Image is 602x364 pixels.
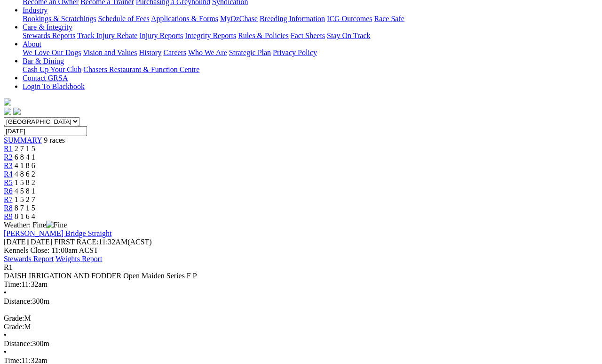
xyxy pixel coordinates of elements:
[4,323,24,331] span: Grade:
[23,15,598,23] div: Industry
[15,170,35,178] span: 4 8 6 2
[4,187,13,195] a: R6
[220,15,258,23] a: MyOzChase
[4,229,111,237] a: [PERSON_NAME] Bridge Straight
[374,15,404,23] a: Race Safe
[4,289,7,297] span: •
[15,212,35,220] span: 8 1 6 4
[15,195,35,203] span: 1 5 2 7
[4,195,13,203] a: R7
[4,162,13,170] a: R3
[4,255,54,263] a: Stewards Report
[4,340,598,348] div: 300m
[4,212,13,220] a: R9
[15,178,35,186] span: 1 5 8 2
[4,178,13,186] a: R5
[185,32,236,40] a: Integrity Reports
[4,170,13,178] a: R4
[4,108,11,115] img: facebook.svg
[4,246,598,255] div: Kennels Close: 11:00am ACST
[23,49,81,57] a: We Love Our Dogs
[23,40,41,48] a: About
[4,280,598,289] div: 11:32am
[23,6,48,14] a: Industry
[4,153,13,161] a: R2
[4,145,13,153] a: R1
[273,49,317,57] a: Privacy Policy
[229,49,271,57] a: Strategic Plan
[4,238,52,246] span: [DATE]
[15,204,35,212] span: 8 7 1 5
[83,49,137,57] a: Vision and Values
[4,204,13,212] a: R8
[23,74,68,82] a: Contact GRSA
[4,126,87,136] input: Select date
[260,15,325,23] a: Breeding Information
[23,32,598,40] div: Care & Integrity
[327,32,370,40] a: Stay On Track
[23,57,64,65] a: Bar & Dining
[15,187,35,195] span: 4 5 8 1
[98,15,149,23] a: Schedule of Fees
[23,82,85,90] a: Login To Blackbook
[23,65,81,73] a: Cash Up Your Club
[291,32,325,40] a: Fact Sheets
[139,32,183,40] a: Injury Reports
[4,263,13,271] span: R1
[54,238,152,246] span: 11:32AM(ACST)
[4,348,7,356] span: •
[23,15,96,23] a: Bookings & Scratchings
[4,98,11,106] img: logo-grsa-white.png
[163,49,186,57] a: Careers
[83,65,199,73] a: Chasers Restaurant & Function Centre
[4,314,24,322] span: Grade:
[188,49,227,57] a: Who We Are
[15,153,35,161] span: 6 8 4 1
[55,255,103,263] a: Weights Report
[4,340,32,348] span: Distance:
[15,145,35,153] span: 2 7 1 5
[46,221,67,229] img: Fine
[13,108,21,115] img: twitter.svg
[4,297,598,306] div: 300m
[327,15,372,23] a: ICG Outcomes
[77,32,137,40] a: Track Injury Rebate
[4,238,28,246] span: [DATE]
[151,15,218,23] a: Applications & Forms
[4,297,32,305] span: Distance:
[4,136,42,144] a: SUMMARY
[4,331,7,339] span: •
[4,221,67,229] span: Weather: Fine
[23,49,598,57] div: About
[4,280,22,288] span: Time:
[54,238,98,246] span: FIRST RACE:
[23,23,72,31] a: Care & Integrity
[23,65,598,74] div: Bar & Dining
[139,49,161,57] a: History
[23,32,75,40] a: Stewards Reports
[44,136,65,144] span: 9 races
[4,323,598,331] div: M
[4,272,598,280] div: DAISH IRRIGATION AND FODDER Open Maiden Series F P
[15,162,35,170] span: 4 1 8 6
[4,314,598,323] div: M
[238,32,289,40] a: Rules & Policies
